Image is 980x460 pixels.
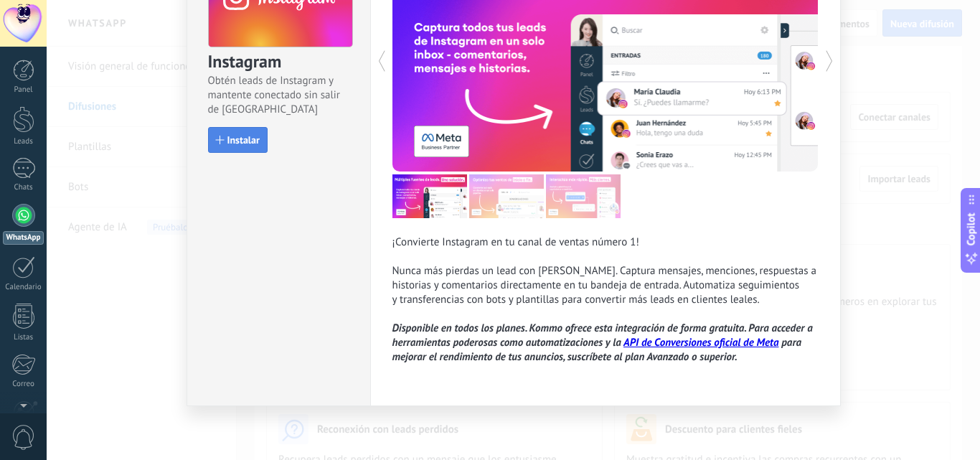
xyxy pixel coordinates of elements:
div: Listas [3,333,44,342]
h3: Instagram [208,50,352,74]
span: Copilot [964,212,979,245]
span: Instalar [227,135,260,145]
a: API de Conversiones oficial de Meta [623,336,778,349]
div: Correo [3,380,44,389]
i: Disponible en todos los planes. Kommo ofrece esta integración de forma gratuita. Para acceder a h... [392,321,813,364]
div: Calendario [3,283,44,292]
img: com_instagram_tour_1_es.png [392,174,467,218]
button: Instalar [208,127,268,153]
span: Obtén leads de Instagram y mantente conectado sin salir de [GEOGRAPHIC_DATA] [208,74,352,117]
div: WhatsApp [3,231,44,245]
div: Leads [3,137,44,146]
img: com_instagram_tour_2_es.png [469,174,544,218]
div: Panel [3,85,44,95]
div: ¡Convierte Instagram en tu canal de ventas número 1! Nunca más pierdas un lead con [PERSON_NAME].... [392,235,819,365]
div: Chats [3,183,44,192]
img: com_instagram_tour_3_es.png [546,174,621,218]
